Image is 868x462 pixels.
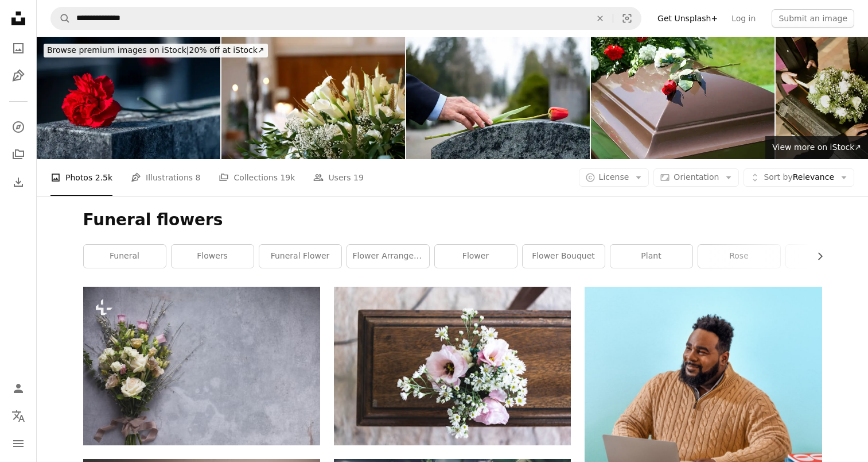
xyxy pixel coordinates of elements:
[131,159,200,196] a: Illustrations 8
[725,9,762,28] a: Log in
[84,245,166,268] a: funeral
[37,37,220,159] img: Red carnation on gravestone in cemetery
[772,143,861,152] span: View more on iStock ↗
[83,360,320,371] a: a bouquet of white and pink flowers on a gray background
[610,245,692,268] a: plant
[7,377,30,400] a: Log in / Sign up
[674,172,719,182] span: Orientation
[7,64,30,87] a: Illustrations
[698,245,780,268] a: rose
[7,171,30,194] a: Download History
[764,172,834,183] span: Relevance
[37,37,275,64] a: Browse premium images on iStock|20% off at iStock↗
[47,45,189,55] span: Browse premium images on iStock |
[599,172,629,182] span: License
[651,9,725,28] a: Get Unsplash+
[196,171,201,184] span: 8
[353,171,364,184] span: 19
[280,171,295,184] span: 19k
[83,210,822,230] h1: Funeral flowers
[786,245,868,268] a: blossom
[591,37,774,159] img: Wooden color casket with flowers and a rose on top
[523,245,605,268] a: flower bouquet
[7,143,30,166] a: Collections
[334,287,571,445] img: pink and white flowers
[809,245,822,268] button: scroll list to the right
[172,245,254,268] a: flowers
[347,245,429,268] a: flower arrangement
[406,37,590,159] img: Cemetery
[579,168,649,187] button: License
[744,168,854,187] button: Sort byRelevance
[772,9,854,28] button: Submit an image
[435,245,517,268] a: flower
[221,37,405,159] img: flowers on an altar in the church and the candles on background
[313,159,364,196] a: Users 19
[334,360,571,371] a: pink and white flowers
[7,432,30,455] button: Menu
[259,245,341,268] a: funeral flower
[613,7,641,29] button: Visual search
[7,37,30,60] a: Photos
[51,7,71,29] button: Search Unsplash
[219,159,295,196] a: Collections 19k
[7,405,30,428] button: Language
[83,287,320,445] img: a bouquet of white and pink flowers on a gray background
[765,136,868,159] a: View more on iStock↗
[653,168,739,187] button: Orientation
[47,45,264,55] span: 20% off at iStock ↗
[587,7,613,29] button: Clear
[50,7,641,30] form: Find visuals sitewide
[764,172,792,182] span: Sort by
[7,115,30,138] a: Explore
